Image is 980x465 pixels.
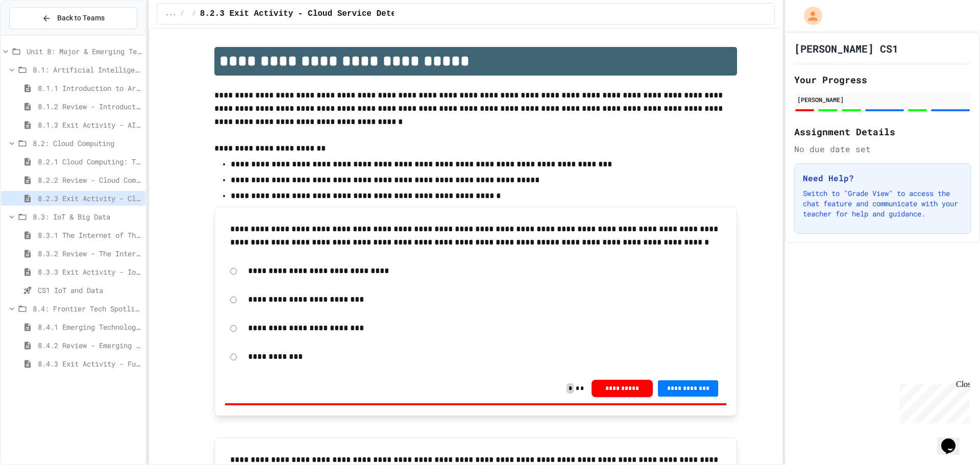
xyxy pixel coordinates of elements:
[200,8,421,20] span: 8.2.3 Exit Activity - Cloud Service Detective
[803,188,962,219] p: Switch to "Grade View" to access the chat feature and communicate with your teacher for help and ...
[803,172,962,184] h3: Need Help?
[38,358,141,369] span: 8.4.3 Exit Activity - Future Tech Challenge
[793,4,825,28] div: My Account
[794,125,971,139] h2: Assignment Details
[38,266,141,277] span: 8.3.3 Exit Activity - IoT Data Detective Challenge
[794,72,971,87] h2: Your Progress
[38,248,141,259] span: 8.3.2 Review - The Internet of Things and Big Data
[895,380,970,423] iframe: chat widget
[165,10,177,18] span: ...
[794,41,898,56] h1: [PERSON_NAME] CS1
[33,211,141,222] span: 8.3: IoT & Big Data
[38,285,141,296] span: CS1 IoT and Data
[38,83,141,93] span: 8.1.1 Introduction to Artificial Intelligence
[33,138,141,149] span: 8.2: Cloud Computing
[38,101,141,112] span: 8.1.2 Review - Introduction to Artificial Intelligence
[180,10,184,18] span: /
[4,4,70,65] div: Chat with us now!Close
[794,143,971,155] div: No due date set
[797,95,968,104] div: [PERSON_NAME]
[38,193,141,204] span: 8.2.3 Exit Activity - Cloud Service Detective
[38,119,141,130] span: 8.1.3 Exit Activity - AI Detective
[937,424,970,455] iframe: chat widget
[57,13,105,23] span: Back to Teams
[38,322,141,332] span: 8.4.1 Emerging Technologies: Shaping Our Digital Future
[38,156,141,167] span: 8.2.1 Cloud Computing: Transforming the Digital World
[33,303,141,314] span: 8.4: Frontier Tech Spotlight
[38,230,141,240] span: 8.3.1 The Internet of Things and Big Data: Our Connected Digital World
[27,46,141,57] span: Unit 8: Major & Emerging Technologies
[33,64,141,75] span: 8.1: Artificial Intelligence Basics
[192,10,196,18] span: /
[38,175,141,185] span: 8.2.2 Review - Cloud Computing
[9,7,137,29] button: Back to Teams
[38,340,141,351] span: 8.4.2 Review - Emerging Technologies: Shaping Our Digital Future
